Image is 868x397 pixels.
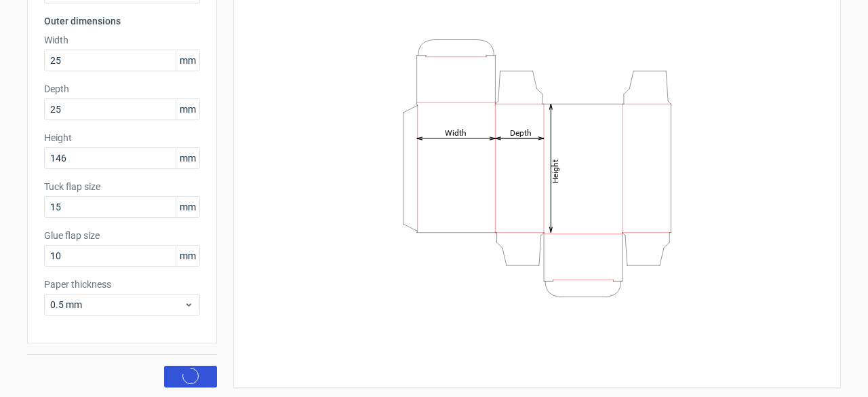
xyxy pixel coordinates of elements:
tspan: Depth [510,128,532,137]
label: Depth [44,82,200,96]
span: mm [176,246,199,266]
h3: Outer dimensions [44,14,200,28]
label: Tuck flap size [44,180,200,193]
span: mm [176,99,199,119]
span: mm [176,197,199,217]
label: Glue flap size [44,229,200,242]
tspan: Width [445,128,467,137]
span: 0.5 mm [50,298,184,311]
tspan: Height [551,159,560,183]
label: Height [44,131,200,145]
label: Paper thickness [44,278,200,291]
label: Width [44,33,200,47]
span: mm [176,148,199,168]
span: mm [176,50,199,71]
